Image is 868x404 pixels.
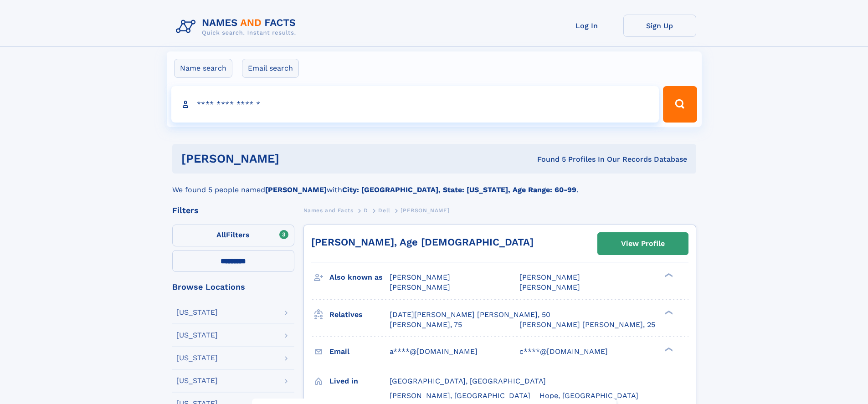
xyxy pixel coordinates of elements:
span: [GEOGRAPHIC_DATA], [GEOGRAPHIC_DATA] [390,377,546,385]
div: We found 5 people named with . [172,174,696,195]
span: Hope, [GEOGRAPHIC_DATA] [539,391,638,400]
div: [US_STATE] [176,309,218,316]
span: [PERSON_NAME] [519,283,580,291]
a: Sign Up [623,15,696,37]
h3: Also known as [329,270,390,285]
div: [US_STATE] [176,377,218,384]
div: [US_STATE] [176,332,218,339]
div: Filters [172,206,294,215]
div: ❯ [663,272,673,278]
span: D [364,207,368,214]
button: Search Button [663,86,697,123]
div: Found 5 Profiles In Our Records Database [408,154,687,164]
span: [PERSON_NAME], [GEOGRAPHIC_DATA] [390,391,530,400]
div: ❯ [663,346,673,352]
label: Email search [242,59,299,78]
span: Dell [378,207,390,214]
span: [PERSON_NAME] [390,273,450,281]
a: D [364,205,368,216]
div: View Profile [621,233,665,254]
a: Dell [378,205,390,216]
a: [PERSON_NAME], Age [DEMOGRAPHIC_DATA] [311,236,534,248]
span: [PERSON_NAME] [390,283,450,291]
a: View Profile [598,233,688,255]
div: ❯ [663,309,673,315]
a: Log In [550,15,623,37]
b: [PERSON_NAME] [265,185,327,194]
h1: [PERSON_NAME] [181,153,408,164]
a: [PERSON_NAME] [PERSON_NAME], 25 [519,320,655,330]
span: All [216,230,226,239]
b: City: [GEOGRAPHIC_DATA], State: [US_STATE], Age Range: 60-99 [342,185,576,194]
h3: Email [329,344,390,359]
label: Name search [174,59,232,78]
h3: Lived in [329,373,390,389]
div: [US_STATE] [176,354,218,362]
span: [PERSON_NAME] [519,273,580,281]
label: Filters [172,225,294,246]
div: Browse Locations [172,283,294,291]
input: search input [171,86,659,123]
a: Names and Facts [303,205,354,216]
span: [PERSON_NAME] [401,207,449,214]
h3: Relatives [329,307,390,322]
a: [PERSON_NAME], 75 [390,320,462,330]
a: [DATE][PERSON_NAME] [PERSON_NAME], 50 [390,310,550,320]
img: Logo Names and Facts [172,15,303,39]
